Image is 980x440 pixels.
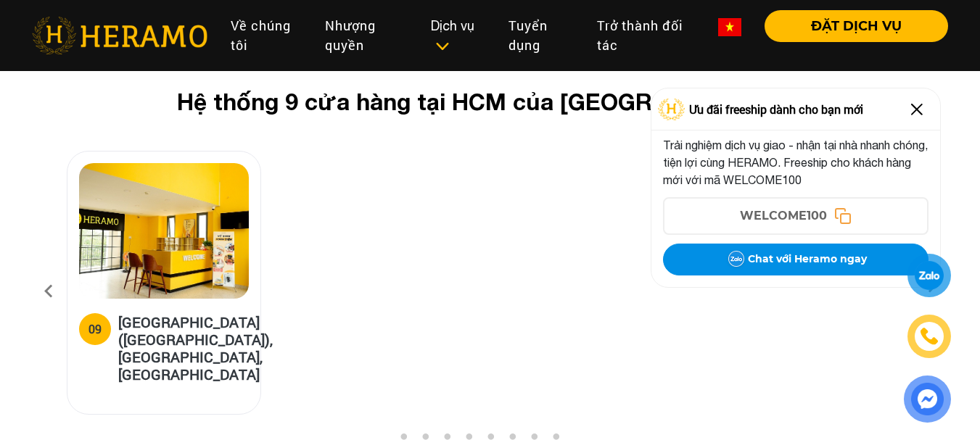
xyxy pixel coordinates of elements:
[219,10,313,61] a: Về chúng tôi
[658,99,685,120] img: Logo
[313,10,419,61] a: Nhượng quyền
[689,101,863,118] span: Ưu đãi freeship dành cho bạn mới
[32,17,207,54] img: heramo-logo.png
[497,10,585,61] a: Tuyển dụng
[90,88,891,115] h2: Hệ thống 9 cửa hàng tại HCM của [GEOGRAPHIC_DATA]
[88,320,102,338] div: 09
[765,10,948,42] button: ĐẶT DỊCH VỤ
[585,10,707,61] a: Trở thành đối tác
[663,136,928,188] p: Trải nghiệm dịch vụ giao - nhận tại nhà nhanh chóng, tiện lợi cùng HERAMO. Freeship cho khách hàn...
[918,325,939,347] img: phone-icon
[905,98,928,121] img: Close
[431,16,485,55] div: Dịch vụ
[725,248,748,271] img: Zalo
[435,39,450,54] img: subToggleIcon
[909,316,950,357] a: phone-icon
[740,207,827,225] span: WELCOME100
[79,163,249,299] img: heramo-parc-villa-dai-phuoc-island-dong-nai
[718,18,741,36] img: vn-flag.png
[753,20,948,33] a: ĐẶT DỊCH VỤ
[663,244,928,275] button: Chat với Heramo ngay
[118,313,273,383] h5: [GEOGRAPHIC_DATA] ([GEOGRAPHIC_DATA]), [GEOGRAPHIC_DATA], [GEOGRAPHIC_DATA]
